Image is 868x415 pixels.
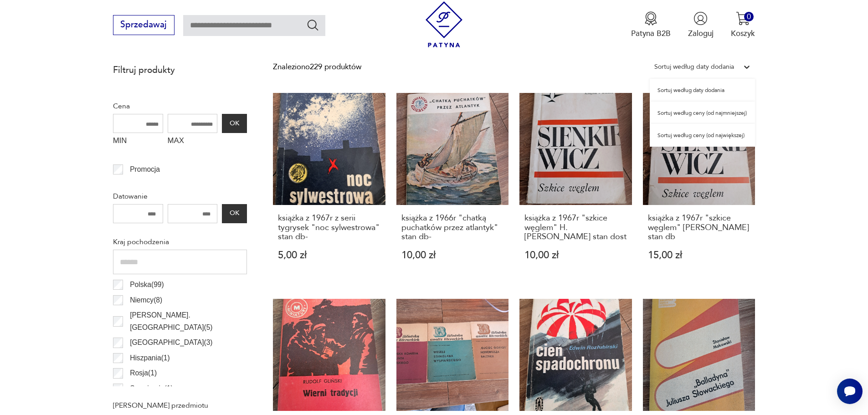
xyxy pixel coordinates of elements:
[130,337,212,348] p: [GEOGRAPHIC_DATA] ( 3 )
[731,11,755,39] button: 0Koszyk
[650,102,755,124] div: Sortuj według ceny (od najmniejszej)
[519,93,632,282] a: książka z 1967r "szkice węglem" H. Sienkiewicza stan dostksiążka z 1967r "szkice węglem" H. [PERS...
[396,93,509,282] a: książka z 1966r "chatką puchatków przez atlantyk" stan db-książka z 1966r "chatką puchatków przez...
[731,28,755,39] p: Koszyk
[654,61,734,73] div: Sortuj według daty dodania
[168,133,218,150] label: MAX
[524,214,627,241] h3: książka z 1967r "szkice węglem" H. [PERSON_NAME] stan dost
[113,400,247,411] p: [PERSON_NAME] przedmiotu
[524,251,627,260] p: 10,00 zł
[273,61,361,73] div: Znaleziono 229 produktów
[130,294,162,306] p: Niemcy ( 8 )
[130,352,170,364] p: Hiszpania ( 1 )
[130,367,157,379] p: Rosja ( 1 )
[113,15,175,35] button: Sprzedawaj
[421,1,467,47] img: Patyna - sklep z meblami i dekoracjami vintage
[278,214,380,241] h3: książka z 1967r z serii tygrysek "noc sylwestrowa" stan db-
[744,12,754,21] div: 0
[650,124,755,147] div: Sortuj według ceny (od największej)
[643,93,755,282] a: książka z 1967r "szkice węglem" Henryka Sienkiewicza stan dbksiążka z 1967r "szkice węglem" [PERS...
[650,79,755,102] div: Sortuj według daty dodania
[113,236,247,248] p: Kraj pochodzenia
[113,64,247,76] p: Filtruj produkty
[130,309,247,333] p: [PERSON_NAME]. [GEOGRAPHIC_DATA] ( 5 )
[401,251,504,260] p: 10,00 zł
[306,18,319,31] button: Szukaj
[644,11,658,26] img: Ikona medalu
[222,114,247,133] button: OK
[648,214,750,241] h3: książka z 1967r "szkice węglem" [PERSON_NAME] stan db
[631,28,671,39] p: Patyna B2B
[222,204,247,223] button: OK
[113,22,175,29] a: Sprzedawaj
[130,279,164,291] p: Polska ( 99 )
[693,11,708,26] img: Ikonka użytkownika
[113,190,247,202] p: Datowanie
[130,164,160,175] p: Promocja
[401,214,504,241] h3: książka z 1966r "chatką puchatków przez atlantyk" stan db-
[278,251,380,260] p: 5,00 zł
[631,11,671,39] a: Ikona medaluPatyna B2B
[688,11,714,39] button: Zaloguj
[736,11,750,26] img: Ikona koszyka
[113,100,247,112] p: Cena
[113,133,163,150] label: MIN
[648,251,750,260] p: 15,00 zł
[631,11,671,39] button: Patyna B2B
[837,379,863,404] iframe: Smartsupp widget button
[688,28,714,39] p: Zaloguj
[130,383,173,395] p: Szwajcaria ( 1 )
[273,93,385,282] a: książka z 1967r z serii tygrysek "noc sylwestrowa" stan db-książka z 1967r z serii tygrysek "noc ...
